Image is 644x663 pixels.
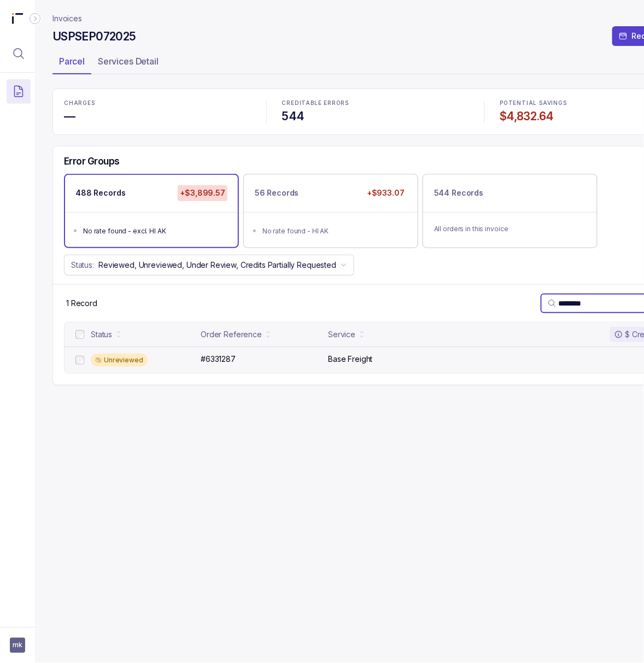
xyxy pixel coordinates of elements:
[52,13,82,24] nav: breadcrumb
[7,42,31,66] button: Menu Icon Button MagnifyingGlassIcon
[262,226,406,237] div: No rate found - HI AK
[255,187,299,198] p: 56 Records
[98,260,336,271] p: Reviewed, Unreviewed, Under Review, Credits Partially Requested
[75,330,84,339] input: checkbox-checkbox
[91,329,112,340] div: Status
[365,185,407,201] p: +$933.07
[434,187,483,198] p: 544 Records
[201,354,236,365] p: #6331287
[52,29,136,44] h4: USPSEP072025
[64,100,251,107] p: CHARGES
[66,298,97,309] div: Remaining page entries
[52,13,82,24] a: Invoices
[328,354,372,365] p: Base Freight
[75,187,125,198] p: 488 Records
[28,12,42,25] div: Collapse Icon
[98,55,159,68] p: Services Detail
[64,109,251,124] h4: —
[83,226,226,237] div: No rate found - excl. HI AK
[282,100,469,107] p: CREDITABLE ERRORS
[59,55,85,68] p: Parcel
[10,638,25,653] button: User initials
[64,255,354,275] button: Status:Reviewed, Unreviewed, Under Review, Credits Partially Requested
[7,79,31,103] button: Menu Icon Button DocumentTextIcon
[91,52,165,74] li: Tab Services Detail
[178,185,227,201] p: +$3,899.57
[66,298,97,309] p: 1 Record
[91,354,148,367] div: Unreviewed
[328,329,355,340] div: Service
[201,329,262,340] div: Order Reference
[434,224,586,234] p: All orders in this invoice
[52,52,91,74] li: Tab Parcel
[71,260,94,271] p: Status:
[75,356,84,365] input: checkbox-checkbox
[64,155,120,167] h5: Error Groups
[282,109,469,124] h4: 544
